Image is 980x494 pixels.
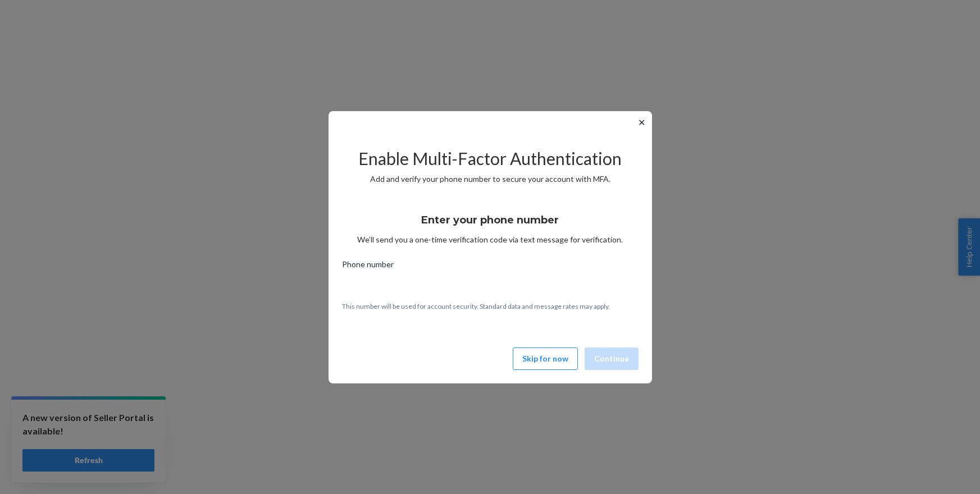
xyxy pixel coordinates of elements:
[636,116,648,129] button: ✕
[342,301,639,311] p: This number will be used for account security. Standard data and message rates may apply.
[513,347,578,370] button: Skip for now
[342,204,639,245] div: We’ll send you a one-time verification code via text message for verification.
[342,173,639,185] p: Add and verify your phone number to secure your account with MFA.
[342,259,394,275] span: Phone number
[585,347,639,370] button: Continue
[421,213,559,227] h3: Enter your phone number
[342,149,639,168] h2: Enable Multi-Factor Authentication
